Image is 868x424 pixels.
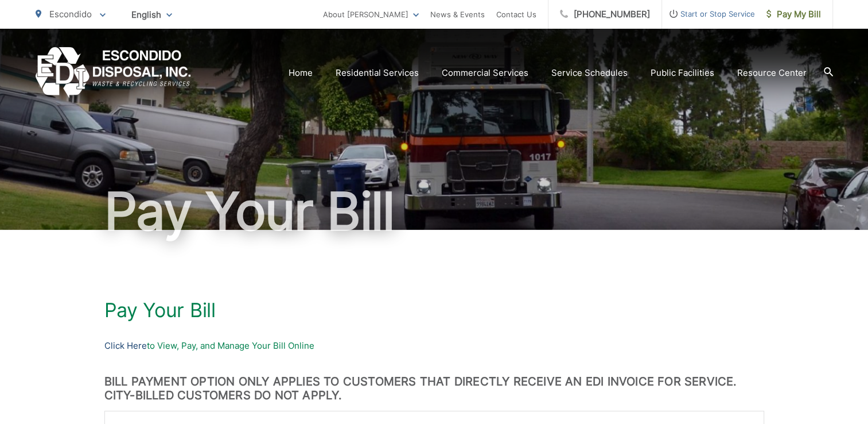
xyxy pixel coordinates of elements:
a: Service Schedules [551,66,628,80]
p: to View, Pay, and Manage Your Bill Online [104,339,764,353]
a: Residential Services [336,66,419,80]
a: Click Here [104,339,147,353]
span: English [123,5,181,25]
a: Home [289,66,313,80]
span: Escondido [49,9,92,20]
a: News & Events [430,7,485,21]
span: Pay My Bill [766,7,821,21]
h1: Pay Your Bill [36,183,833,240]
a: Resource Center [737,66,807,80]
a: Commercial Services [442,66,528,80]
a: About [PERSON_NAME] [323,7,419,21]
a: EDCD logo. Return to the homepage. [36,47,191,98]
a: Public Facilities [651,66,714,80]
h1: Pay Your Bill [104,299,764,322]
a: Contact Us [496,7,536,21]
h3: BILL PAYMENT OPTION ONLY APPLIES TO CUSTOMERS THAT DIRECTLY RECEIVE AN EDI INVOICE FOR SERVICE. C... [104,375,764,402]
